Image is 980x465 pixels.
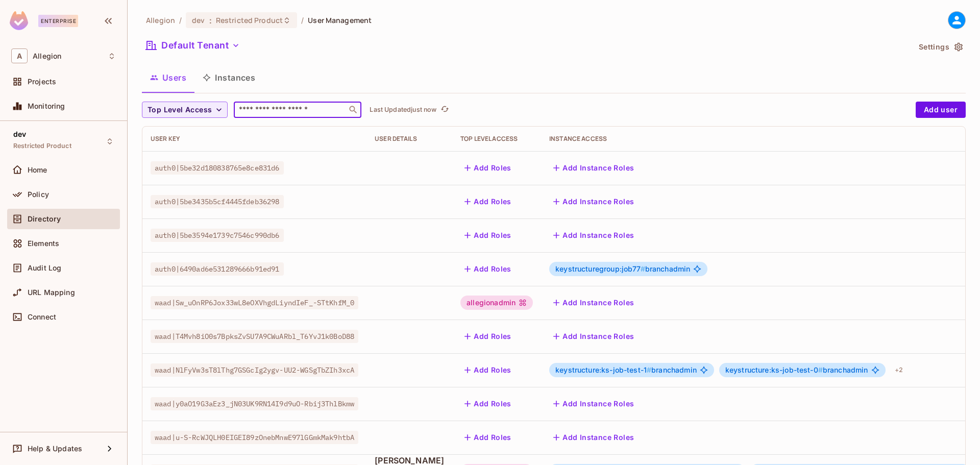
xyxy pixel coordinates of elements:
button: Add Roles [460,429,516,446]
span: waad|Sw_uOnRP6Jox33wL8eOXVhgdLiyndIeF_-STtKhfM_0 [151,296,358,309]
div: + 2 [891,362,907,378]
div: allegionadmin [460,296,533,310]
div: User Details [375,135,444,143]
div: User Key [151,135,358,143]
span: refresh [440,105,449,115]
span: auth0|5be3594e1739c7546c990db6 [151,229,284,242]
span: waad|T4Mvh8iO0s7BpksZvSU7A9CWuARbl_T6YvJ1k0BoD88 [151,330,358,343]
span: branchadmin [555,265,690,273]
li: / [179,15,182,25]
button: Add Instance Roles [549,227,638,243]
button: Add Roles [460,396,516,412]
button: Add Roles [460,328,516,345]
div: Top Level Access [460,135,533,143]
span: waad|y0aO19G3aEz3_jN03UK9RN14I9d9uO-Rbij3ThlBkmw [151,397,358,410]
span: Restricted Product [216,15,283,25]
span: Directory [28,215,61,223]
span: branchadmin [725,366,868,374]
img: SReyMgAAAABJRU5ErkJggg== [10,11,28,30]
button: Add Instance Roles [549,160,638,176]
button: Default Tenant [142,37,244,54]
span: waad|NlFyVw3sT8lThg7GSGcIg2ygv-UU2-WGSgTbZIh3xcA [151,363,358,377]
span: the active workspace [146,15,175,25]
button: Users [142,65,194,90]
span: # [818,365,823,374]
button: Add Roles [460,362,516,378]
span: dev [192,15,205,25]
button: Add Roles [460,227,516,243]
span: Monitoring [28,102,65,110]
button: Add Instance Roles [549,295,638,311]
span: keystructure:ks-job-test-1 [555,365,651,374]
span: Connect [28,313,56,321]
span: URL Mapping [28,288,75,297]
p: Last Updated just now [370,106,436,114]
button: Add Instance Roles [549,396,638,412]
button: Top Level Access [142,102,228,118]
span: Help & Updates [28,445,82,453]
button: Add Instance Roles [549,328,638,345]
span: auth0|6490ad6e531289666b91ed91 [151,262,284,276]
button: refresh [438,104,451,116]
button: Add Roles [460,193,516,210]
span: A [11,48,28,63]
span: # [641,264,645,273]
span: keystructure:ks-job-test-0 [725,365,823,374]
span: keystructuregroup:job77 [555,264,645,273]
span: Click to refresh data [436,104,451,116]
button: Add Instance Roles [549,193,638,210]
span: auth0|5be3435b5cf4445fdeb36298 [151,195,284,208]
span: Top Level Access [148,104,212,116]
span: waad|u-S-RcWJQLH0EIGEI89zOnebMnwE97lGGmkMak9htbA [151,431,358,444]
span: Projects [28,78,56,86]
button: Add user [916,102,966,118]
span: Home [28,166,47,174]
span: Restricted Product [13,142,71,150]
span: # [647,365,651,374]
button: Add Roles [460,261,516,277]
button: Settings [915,39,966,55]
span: Workspace: Allegion [33,52,61,60]
span: Policy [28,190,49,199]
span: : [209,16,212,25]
li: / [301,15,304,25]
button: Add Instance Roles [549,429,638,446]
span: Elements [28,239,59,248]
span: auth0|5be32d180838765e8ce831d6 [151,161,284,175]
button: Add Roles [460,160,516,176]
span: dev [13,130,26,138]
span: User Management [308,15,372,25]
span: branchadmin [555,366,697,374]
div: Enterprise [38,15,78,27]
span: Audit Log [28,264,61,272]
button: Instances [194,65,263,90]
